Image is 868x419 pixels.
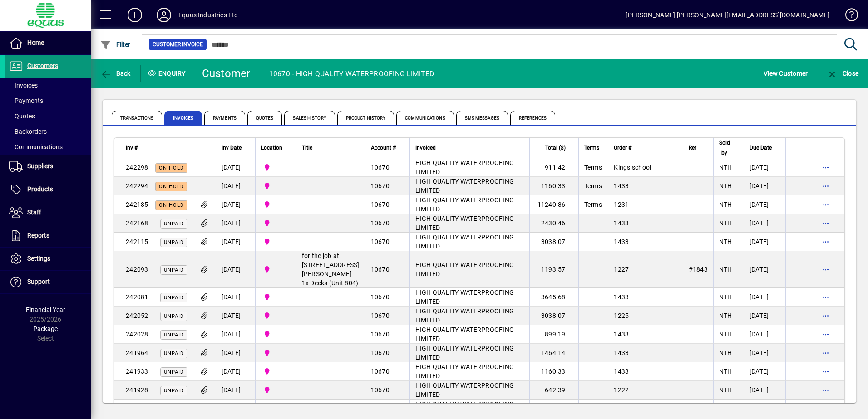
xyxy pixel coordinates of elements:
span: HIGH QUALITY WATERPROOFING LIMITED [415,261,514,278]
td: [DATE] [744,400,785,418]
td: 3038.07 [529,307,578,325]
span: 2N NORTHERN [261,264,291,274]
span: NTH [719,312,732,319]
span: Back [100,70,131,77]
span: HIGH QUALITY WATERPROOFING LIMITED [415,178,514,194]
span: 1231 [614,201,629,208]
span: 242298 [126,164,148,171]
span: NTH [719,386,732,394]
span: for the job at [STREET_ADDRESS][PERSON_NAME] - 1x Decks (Unit 804) [302,252,360,287]
div: Ref [689,143,708,153]
span: Customer Invoice [153,40,203,49]
span: 1225 [614,312,629,319]
span: Unpaid [164,295,184,301]
td: 1160.33 [529,362,578,381]
td: 1464.14 [529,344,578,362]
span: 2N NORTHERN [261,162,291,172]
button: More options [819,401,833,416]
span: Kings school [614,164,651,171]
div: Due Date [750,143,780,153]
span: Inv Date [222,143,242,153]
span: 1227 [614,266,629,273]
span: HIGH QUALITY WATERPROOFING LIMITED [415,345,514,361]
span: 10670 [371,331,390,338]
td: [DATE] [744,362,785,381]
td: [DATE] [216,177,255,195]
td: [DATE] [216,307,255,325]
span: 242028 [126,331,148,338]
span: Account # [371,143,396,153]
app-page-header-button: Back [91,65,141,82]
span: Unpaid [164,267,184,273]
span: Due Date [750,143,772,153]
a: Suppliers [5,155,91,178]
span: NTH [719,368,732,375]
td: [DATE] [216,362,255,381]
div: Total ($) [535,143,574,153]
a: Staff [5,201,91,224]
span: HIGH QUALITY WATERPROOFING LIMITED [415,307,514,324]
span: Settings [27,255,50,262]
span: Financial Year [26,306,65,313]
td: [DATE] [216,344,255,362]
span: 242052 [126,312,148,319]
span: 241933 [126,368,148,375]
span: Reports [27,232,49,239]
button: More options [819,290,833,304]
button: Close [824,65,861,82]
span: References [510,111,555,125]
td: 899.19 [529,325,578,344]
span: On hold [159,165,184,171]
a: Knowledge Base [838,2,857,31]
button: Profile [149,7,178,23]
td: [DATE] [216,381,255,400]
a: Home [5,32,91,54]
td: [DATE] [744,177,785,195]
td: [DATE] [744,288,785,307]
span: 2N NORTHERN [261,237,291,247]
td: [DATE] [216,195,255,214]
a: Support [5,271,91,293]
span: HIGH QUALITY WATERPROOFING LIMITED [415,234,514,250]
div: Title [302,143,360,153]
td: 1193.57 [529,251,578,288]
td: [DATE] [744,214,785,233]
div: Sold by [719,138,738,158]
span: Terms [584,164,602,171]
span: Close [827,70,858,77]
span: Order # [614,143,631,153]
span: 1222 [614,386,629,394]
span: 2N NORTHERN [261,218,291,228]
td: [DATE] [744,233,785,251]
div: Inv Date [222,143,250,153]
span: 242115 [126,238,148,245]
span: HIGH QUALITY WATERPROOFING LIMITED [415,400,514,417]
span: 10670 [371,182,390,190]
button: More options [819,364,833,379]
span: 10670 [371,312,390,319]
td: [DATE] [216,158,255,177]
span: NTH [719,238,732,245]
span: On hold [159,184,184,190]
span: 10670 [371,266,390,273]
span: 242185 [126,201,148,208]
td: 11240.86 [529,195,578,214]
span: HIGH QUALITY WATERPROOFING LIMITED [415,326,514,342]
span: Terms [584,182,602,190]
span: Unpaid [164,369,184,375]
span: 2N NORTHERN [261,348,291,358]
span: HIGH QUALITY WATERPROOFING LIMITED [415,196,514,213]
button: More options [819,383,833,397]
button: More options [819,262,833,277]
a: Settings [5,248,91,270]
span: 2N NORTHERN [261,366,291,376]
span: 242294 [126,182,148,190]
td: [DATE] [216,325,255,344]
span: 2N NORTHERN [261,181,291,191]
span: Package [33,325,58,332]
span: Inv # [126,143,138,153]
span: Support [27,278,50,285]
div: Order # [614,143,677,153]
div: Invoiced [415,143,524,153]
span: 10670 [371,349,390,356]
